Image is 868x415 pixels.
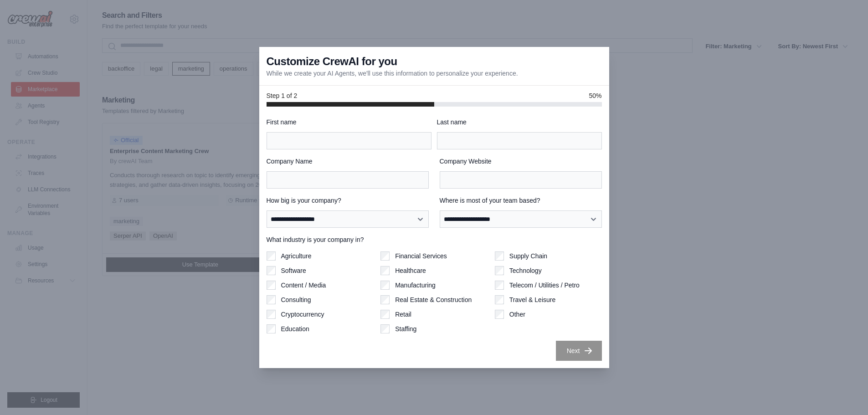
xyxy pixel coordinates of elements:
[281,251,312,261] label: Agriculture
[267,235,602,244] label: What industry is your company in?
[395,281,436,290] label: Manufacturing
[395,324,416,333] label: Staffing
[509,295,555,304] label: Travel & Leisure
[395,251,447,261] label: Financial Services
[267,196,429,205] label: How big is your company?
[509,310,525,319] label: Other
[267,54,397,69] h3: Customize CrewAI for you
[395,295,472,304] label: Real Estate & Construction
[281,281,326,290] label: Content / Media
[509,281,580,290] label: Telecom / Utilities / Petro
[281,295,311,304] label: Consulting
[395,266,426,275] label: Healthcare
[509,266,542,275] label: Technology
[281,310,324,319] label: Cryptocurrency
[440,157,602,166] label: Company Website
[395,310,411,319] label: Retail
[267,91,298,100] span: Step 1 of 2
[589,91,601,100] span: 50%
[267,69,518,78] p: While we create your AI Agents, we'll use this information to personalize your experience.
[267,157,429,166] label: Company Name
[437,118,602,127] label: Last name
[281,266,306,275] label: Software
[281,324,309,333] label: Education
[556,341,602,361] button: Next
[440,196,602,205] label: Where is most of your team based?
[267,118,431,127] label: First name
[509,251,547,261] label: Supply Chain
